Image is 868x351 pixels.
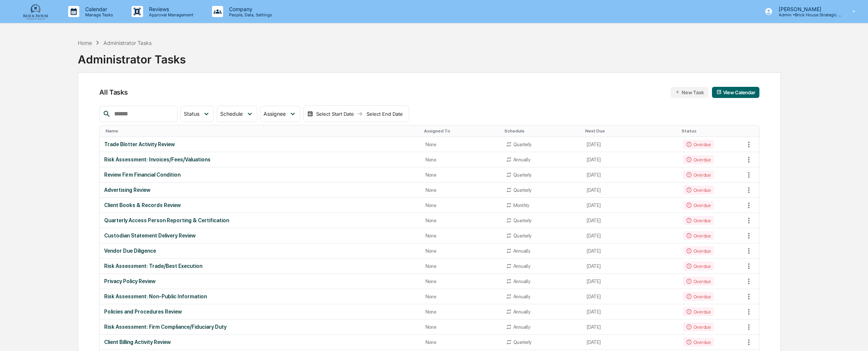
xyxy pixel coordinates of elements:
[683,186,714,194] div: Overdue
[425,339,497,345] div: None
[104,202,416,208] div: Client Books & Records Review
[582,213,678,228] td: [DATE]
[104,278,416,284] div: Privacy Policy Review
[425,218,497,223] div: None
[104,187,416,193] div: Advertising Review
[425,294,497,299] div: None
[682,128,742,134] div: Toggle SortBy
[513,233,532,239] div: Quarterly
[513,203,529,208] div: Monthly
[582,167,678,183] td: [DATE]
[357,111,363,117] img: arrow right
[364,111,405,117] div: Select End Date
[513,263,530,269] div: Annually
[425,248,497,254] div: None
[582,137,678,152] td: [DATE]
[683,231,714,240] div: Overdue
[513,157,530,163] div: Annually
[670,87,708,98] button: New Task
[99,88,127,96] span: All Tasks
[425,172,497,178] div: None
[513,294,530,299] div: Annually
[425,279,497,284] div: None
[79,12,117,17] p: Manage Tasks
[683,307,714,316] div: Overdue
[104,324,416,330] div: Risk Assessment: Firm Compliance/Fiduciary Duty
[513,187,532,193] div: Quarterly
[504,128,580,134] div: Toggle SortBy
[104,141,416,147] div: Trade Blotter Activity Review
[683,322,714,331] div: Overdue
[104,217,416,223] div: Quarterly Access Person Reporting & Certification
[582,319,678,335] td: [DATE]
[223,6,276,12] p: Company
[773,6,842,12] p: [PERSON_NAME]
[844,327,864,347] iframe: Open customer support
[143,12,197,17] p: Approval Management
[106,128,418,134] div: Toggle SortBy
[425,324,497,330] div: None
[264,111,286,117] span: Assignee
[513,248,530,254] div: Annually
[513,142,532,147] div: Quarterly
[78,40,92,46] div: Home
[184,111,199,117] span: Status
[220,111,243,117] span: Schedule
[78,47,186,66] div: Administrator Tasks
[424,128,498,134] div: Toggle SortBy
[585,128,675,134] div: Toggle SortBy
[716,89,722,95] img: calendar
[582,304,678,319] td: [DATE]
[773,12,842,17] p: Admin • Brick House Strategic Wealth
[104,248,416,254] div: Vendor Due Diligence
[744,128,759,134] div: Toggle SortBy
[143,6,197,12] p: Reviews
[315,111,355,117] div: Select Start Date
[513,324,530,330] div: Annually
[683,201,714,210] div: Overdue
[582,243,678,259] td: [DATE]
[425,187,497,193] div: None
[425,157,497,163] div: None
[513,218,532,223] div: Quarterly
[425,263,497,269] div: None
[513,279,530,284] div: Annually
[582,228,678,243] td: [DATE]
[683,155,714,164] div: Overdue
[104,157,416,163] div: Risk Assessment: Invoices/Fees/Valuations
[104,293,416,299] div: Risk Assessment: Non-Public Information
[307,111,313,117] img: calendar
[513,339,532,345] div: Quarterly
[103,40,152,46] div: Administrator Tasks
[223,12,276,17] p: People, Data, Settings
[104,233,416,239] div: Custodian Statement Delivery Review
[425,309,497,315] div: None
[425,203,497,208] div: None
[712,87,760,98] button: View Calendar
[582,274,678,289] td: [DATE]
[104,309,416,315] div: Policies and Procedures Review
[18,3,53,20] img: logo
[683,246,714,255] div: Overdue
[104,263,416,269] div: Risk Assessment: Trade/Best Execution
[683,216,714,225] div: Overdue
[104,172,416,178] div: Review Firm Financial Condition
[683,262,714,270] div: Overdue
[582,183,678,198] td: [DATE]
[582,259,678,274] td: [DATE]
[425,233,497,239] div: None
[582,335,678,350] td: [DATE]
[582,289,678,304] td: [DATE]
[104,339,416,345] div: Client Billing Activity Review
[79,6,117,12] p: Calendar
[582,198,678,213] td: [DATE]
[582,152,678,167] td: [DATE]
[683,140,714,149] div: Overdue
[683,170,714,179] div: Overdue
[513,309,530,315] div: Annually
[425,142,497,147] div: None
[683,277,714,286] div: Overdue
[513,172,532,178] div: Quarterly
[683,292,714,301] div: Overdue
[683,338,714,347] div: Overdue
